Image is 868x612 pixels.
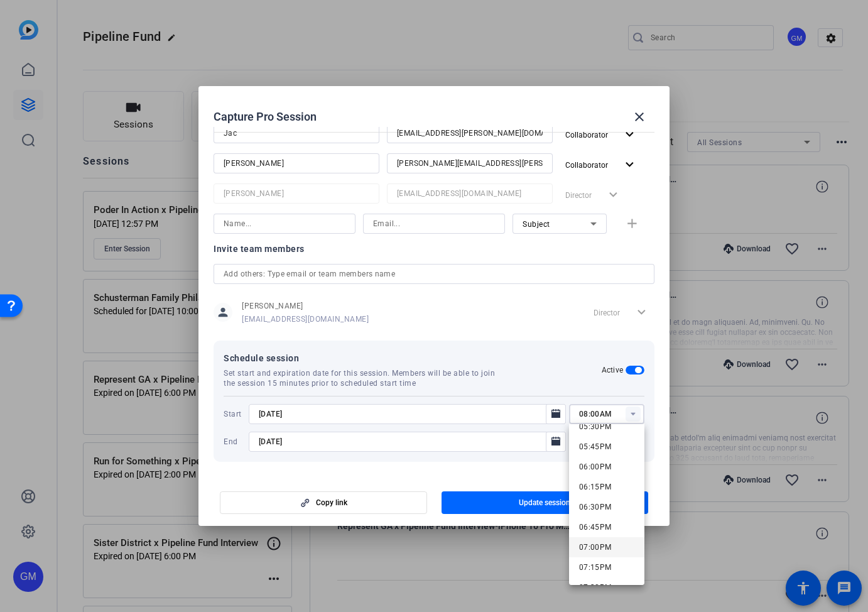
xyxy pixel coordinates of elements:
span: Collaborator [565,131,608,139]
span: 05:45PM [579,442,612,451]
button: Collaborator [560,123,643,146]
span: 05:30PM [579,422,612,431]
button: Open calendar [546,432,566,452]
button: Open calendar [546,404,566,424]
div: Invite team members [214,241,654,256]
span: Collaborator [565,161,608,170]
input: Time [579,407,644,422]
span: Update session [519,498,570,508]
input: Name... [224,216,345,231]
input: Email... [397,156,543,171]
input: Add others: Type email or team members name [224,266,644,281]
span: End [224,437,246,447]
button: Copy link [220,491,427,514]
span: 06:45PM [579,523,612,532]
input: Email... [397,186,543,201]
mat-icon: expand_more [622,127,637,143]
input: Email... [397,126,543,141]
span: 06:30PM [579,503,612,511]
button: Update session [442,491,649,514]
input: Name... [224,156,369,171]
span: 07:15PM [579,563,612,572]
span: Subject [523,220,550,229]
span: [EMAIL_ADDRESS][DOMAIN_NAME] [242,314,369,324]
input: Choose start date [259,407,543,422]
span: 07:00PM [579,543,612,552]
span: 06:15PM [579,483,612,491]
h2: Active [602,365,624,375]
mat-icon: close [632,109,647,124]
span: 06:00PM [579,462,612,471]
input: Choose expiration date [259,434,543,449]
mat-icon: person [214,303,232,322]
button: Collaborator [560,153,643,176]
div: Capture Pro Session [214,102,654,132]
span: Set start and expiration date for this session. Members will be able to join the session 15 minut... [224,368,507,388]
span: Schedule session [224,351,602,366]
span: Start [224,409,246,419]
input: Name... [224,126,369,141]
input: Name... [224,186,369,201]
mat-icon: expand_more [622,157,637,173]
input: Email... [373,216,495,231]
span: Copy link [316,498,347,508]
span: [PERSON_NAME] [242,301,369,311]
span: 07:30PM [579,583,612,592]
